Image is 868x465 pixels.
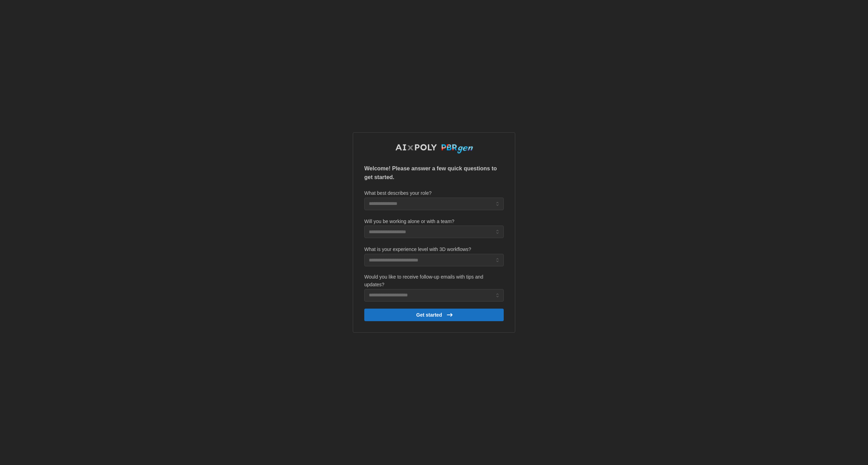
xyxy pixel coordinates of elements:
img: AIxPoly PBRgen [395,144,473,154]
label: What best describes your role? [364,190,432,197]
label: What is your experience level with 3D workflows? [364,246,471,253]
label: Would you like to receive follow-up emails with tips and updates? [364,273,504,288]
button: Get started [364,309,504,321]
label: Will you be working alone or with a team? [364,218,454,226]
span: Get started [416,309,442,321]
p: Welcome! Please answer a few quick questions to get started. [364,164,504,182]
